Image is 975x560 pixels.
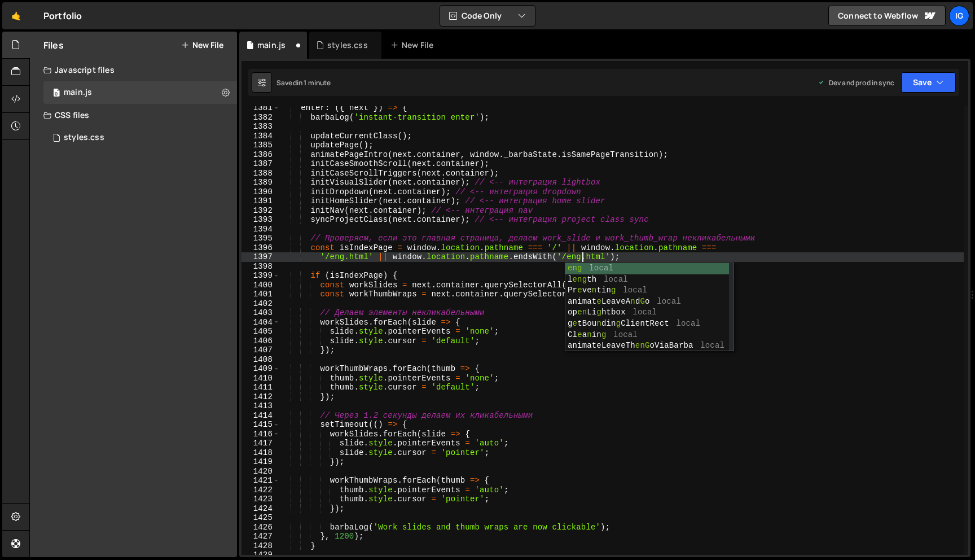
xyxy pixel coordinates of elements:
div: 1405 [241,327,280,336]
button: Code Only [440,6,535,26]
div: 1428 [241,541,280,551]
div: 1422 [241,485,280,495]
div: 1398 [241,262,280,272]
div: 1386 [241,150,280,160]
div: 1391 [241,196,280,206]
div: 1426 [241,523,280,532]
div: Saved [276,78,331,88]
a: Ig [949,6,969,26]
div: 1411 [241,383,280,392]
div: main.js [257,40,286,51]
div: 1390 [241,187,280,197]
div: 1424 [241,504,280,514]
div: 1423 [241,495,280,504]
div: 1384 [241,132,280,141]
div: 1427 [241,532,280,541]
div: 1417 [241,439,280,448]
div: 1402 [241,299,280,309]
div: 1419 [241,457,280,467]
div: styles.css [327,40,368,51]
div: in 1 minute [297,78,331,88]
div: styles.css [64,133,104,143]
div: 1409 [241,364,280,374]
div: 1413 [241,401,280,411]
a: Connect to Webflow [828,6,946,26]
div: Javascript files [30,59,237,81]
div: CSS files [30,104,237,126]
div: Dev and prod in sync [818,78,894,88]
div: 1415 [241,420,280,430]
div: 1389 [241,178,280,187]
div: 1399 [241,271,280,281]
div: 1429 [241,550,280,560]
div: 1425 [241,513,280,523]
div: 1407 [241,345,280,355]
div: 1397 [241,252,280,262]
div: 1404 [241,318,280,327]
div: 1418 [241,448,280,458]
button: Save [901,72,956,93]
div: 1414 [241,411,280,421]
div: 1400 [241,281,280,290]
div: 1403 [241,308,280,318]
div: 1396 [241,243,280,253]
div: 1387 [241,159,280,169]
div: 1395 [241,234,280,243]
div: main.js [64,88,92,98]
div: New File [390,40,438,51]
div: 1383 [241,122,280,132]
button: New File [181,41,223,50]
div: 1388 [241,169,280,178]
div: 1394 [241,225,280,234]
div: 1381 [241,103,280,113]
div: 1421 [241,476,280,485]
a: 🤙 [2,2,30,29]
div: Portfolio [43,9,82,23]
span: 0 [53,89,60,98]
div: 1406 [241,336,280,346]
h2: Files [43,39,64,51]
div: 14577/44954.js [43,81,237,104]
div: 1382 [241,113,280,123]
div: 1416 [241,430,280,439]
div: 14577/44352.css [43,126,237,149]
div: 1412 [241,392,280,402]
div: 1392 [241,206,280,216]
div: 1401 [241,290,280,299]
div: 1420 [241,467,280,476]
div: 1393 [241,215,280,225]
div: 1408 [241,355,280,365]
div: 1385 [241,141,280,150]
div: 1410 [241,374,280,383]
